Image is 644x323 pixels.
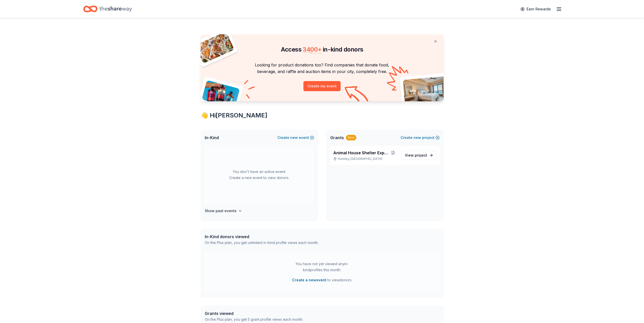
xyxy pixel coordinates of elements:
button: Create my event [303,81,341,91]
span: 3400 + [303,46,321,53]
img: Curvy arrow [345,86,370,105]
a: Earn Rewards [517,5,554,14]
span: project [415,153,427,157]
p: Huntley, [GEOGRAPHIC_DATA] [333,157,398,161]
a: Home [83,3,132,15]
div: On the Plus plan, you get 5 grant profile views each month. [205,316,303,322]
div: Grants viewed [205,310,303,316]
a: View project [402,151,437,160]
button: Show past events [205,208,242,214]
div: On the Plus plan, you get unlimited in-kind profile views each month. [205,240,319,246]
span: to view donors . [292,277,352,283]
div: In-Kind donors viewed [205,234,319,240]
img: Pizza [195,31,234,64]
span: Animal House Shelter Expansion [333,150,389,156]
span: Access in-kind donors [281,46,363,53]
div: You don't have an active event. Create a new event to view donors. [205,146,314,204]
span: In-Kind [205,135,219,141]
button: Create a newevent [292,277,326,283]
span: new [290,135,298,141]
span: View [405,152,427,158]
button: Createnewproject [401,135,440,141]
span: Grants [330,135,344,141]
h4: Show past events [205,208,237,214]
button: Createnewevent [277,135,314,141]
div: 👋 Hi [PERSON_NAME] [201,111,444,119]
span: new [413,135,421,141]
div: You have not yet viewed any in-kind profiles this month. [290,261,354,273]
p: Looking for product donations too? Find companies that donate food, beverage, and raffle and auct... [207,62,438,75]
div: New [346,135,356,140]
